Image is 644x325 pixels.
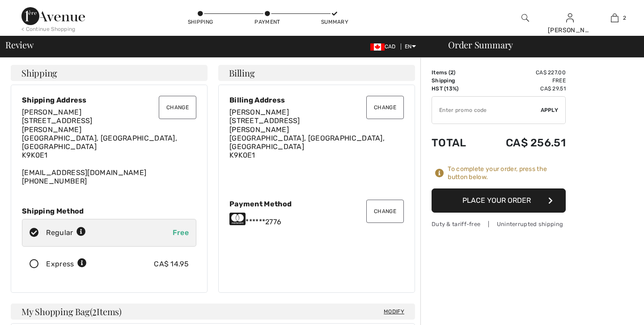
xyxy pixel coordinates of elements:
[541,106,559,114] span: Apply
[46,227,86,238] div: Regular
[173,228,189,237] span: Free
[46,259,87,269] div: Express
[11,304,415,320] h4: My Shopping Bag
[187,18,214,26] div: Shipping
[548,26,592,35] div: [PERSON_NAME]
[370,43,399,50] span: CAD
[321,18,348,26] div: Summary
[432,188,566,213] button: Place Your Order
[432,77,481,85] td: Shipping
[22,207,196,215] div: Shipping Method
[90,305,122,317] span: ( Items)
[254,18,281,26] div: Payment
[5,40,34,49] span: Review
[92,305,97,316] span: 2
[229,108,289,116] span: [PERSON_NAME]
[611,13,619,23] img: My Bag
[22,96,196,104] div: Shipping Address
[432,128,481,158] td: Total
[22,108,81,116] span: [PERSON_NAME]
[229,68,254,77] span: Billing
[481,77,566,85] td: Free
[366,200,404,223] button: Change
[481,85,566,93] td: CA$ 29.51
[432,220,566,228] div: Duty & tariff-free | Uninterrupted shipping
[229,200,404,208] div: Payment Method
[566,13,574,22] a: Sign In
[432,97,541,124] input: Promo code
[22,108,196,185] div: [EMAIL_ADDRESS][DOMAIN_NAME] [PHONE_NUMBER]
[22,116,177,159] span: [STREET_ADDRESS][PERSON_NAME] [GEOGRAPHIC_DATA], [GEOGRAPHIC_DATA], [GEOGRAPHIC_DATA] K9K0E1
[21,25,76,33] div: < Continue Shopping
[405,43,416,50] span: EN
[432,68,481,77] td: Items ( )
[432,85,481,93] td: HST (13%)
[623,14,626,22] span: 2
[437,40,639,49] div: Order Summary
[370,43,385,51] img: Canadian Dollar
[448,165,566,181] div: To complete your order, press the button below.
[366,96,404,119] button: Change
[384,307,404,316] span: Modify
[593,13,636,23] a: 2
[450,69,453,76] span: 2
[229,116,385,159] span: [STREET_ADDRESS][PERSON_NAME] [GEOGRAPHIC_DATA], [GEOGRAPHIC_DATA], [GEOGRAPHIC_DATA] K9K0E1
[154,259,189,269] div: CA$ 14.95
[229,96,404,104] div: Billing Address
[481,128,566,158] td: CA$ 256.51
[521,13,529,23] img: search the website
[481,68,566,77] td: CA$ 227.00
[21,68,57,77] span: Shipping
[566,13,574,23] img: My Info
[159,96,196,119] button: Change
[21,7,85,25] img: 1ère Avenue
